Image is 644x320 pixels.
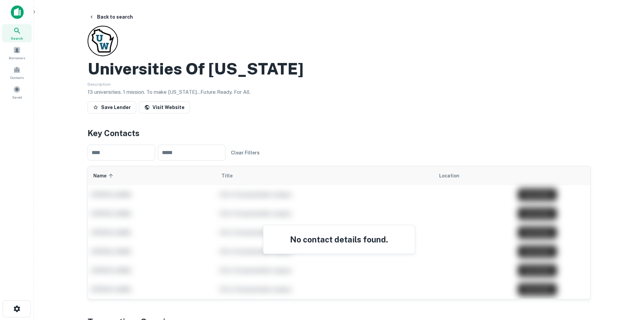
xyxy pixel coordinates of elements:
span: Contacts [10,75,24,80]
button: Save Lender [88,101,136,113]
h2: Universities Of [US_STATE] [88,59,304,79]
a: Search [2,24,32,42]
button: Back to search [86,11,136,23]
button: Clear Filters [228,147,262,159]
span: Borrowers [9,55,25,61]
span: Saved [12,94,22,100]
a: Saved [2,83,32,101]
h4: Key Contacts [88,127,591,139]
span: Description [88,82,111,87]
a: Borrowers [2,44,32,62]
iframe: Chat Widget [610,266,644,298]
a: Visit Website [139,101,190,113]
span: Search [11,36,23,41]
p: 13 universities. 1 mission. To make [US_STATE]...Future Ready. For All. [88,88,591,96]
h4: No contact details found. [271,233,407,246]
img: capitalize-icon.png [11,5,24,19]
a: Contacts [2,63,32,82]
div: scrollable content [88,166,590,299]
